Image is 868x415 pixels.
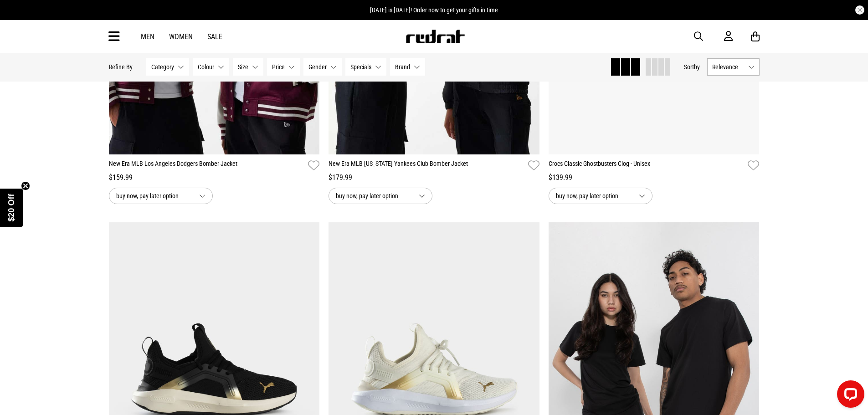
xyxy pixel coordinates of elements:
a: New Era MLB Los Angeles Dodgers Bomber Jacket [109,159,305,172]
span: buy now, pay later option [116,190,192,201]
span: buy now, pay later option [556,190,632,201]
button: Specials [345,58,386,76]
button: Category [146,58,189,76]
a: Women [169,32,193,41]
span: Price [272,63,285,71]
span: $20 Off [7,194,16,221]
div: $159.99 [109,172,320,183]
div: $179.99 [329,172,539,183]
button: buy now, pay later option [329,188,432,204]
button: Relevance [707,58,760,76]
button: Brand [390,58,425,76]
button: Gender [303,58,342,76]
iframe: LiveChat chat widget [830,377,868,415]
span: buy now, pay later option [336,190,411,201]
a: New Era MLB [US_STATE] Yankees Club Bomber Jacket [329,159,524,172]
span: [DATE] is [DATE]! Order now to get your gifts in time [370,6,498,14]
button: buy now, pay later option [109,188,213,204]
img: Redrat logo [405,30,465,43]
span: Colour [198,63,214,71]
span: Brand [395,63,410,71]
button: Close teaser [21,181,30,190]
button: Size [233,58,263,76]
button: Sortby [684,61,700,72]
a: Crocs Classic Ghostbusters Clog - Unisex [549,159,745,172]
span: Category [151,63,174,71]
span: Relevance [712,63,745,71]
span: Gender [308,63,327,71]
button: Colour [193,58,229,76]
span: by [694,63,700,71]
button: buy now, pay later option [549,188,652,204]
p: Refine By [109,63,133,71]
span: Size [238,63,248,71]
button: Price [267,58,300,76]
a: Men [141,32,154,41]
span: Specials [350,63,371,71]
div: $139.99 [549,172,760,183]
a: Sale [207,32,222,41]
